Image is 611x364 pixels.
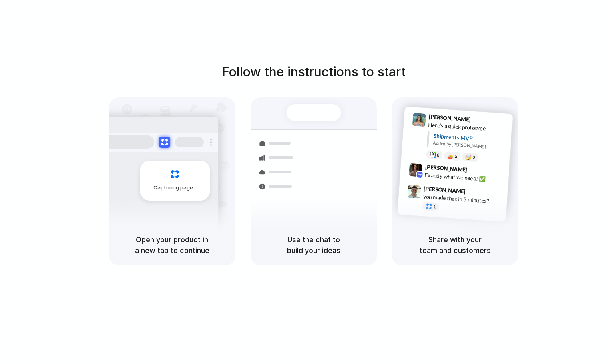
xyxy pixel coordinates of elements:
span: 9:42 AM [469,166,486,176]
h5: Open your product in a new tab to continue [119,234,226,256]
span: Capturing page [153,184,198,192]
h5: Share with your team and customers [402,234,509,256]
h1: Follow the instructions to start [222,62,406,82]
h5: Use the chat to build your ideas [260,234,367,256]
div: Here's a quick prototype [428,121,508,134]
div: you made that in 5 minutes?! [423,192,503,206]
span: 9:41 AM [473,116,489,126]
span: 8 [436,153,439,157]
div: Added by [PERSON_NAME] [433,140,506,151]
span: 5 [454,154,457,159]
span: [PERSON_NAME] [428,112,471,124]
span: [PERSON_NAME] [423,184,466,196]
span: 1 [433,205,436,209]
span: 3 [472,155,475,160]
div: Exactly what we need! ✅ [424,171,504,184]
div: Shipments MVP [433,132,507,145]
span: 9:47 AM [468,188,484,197]
span: [PERSON_NAME] [425,163,467,174]
div: 🤯 [465,154,472,160]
